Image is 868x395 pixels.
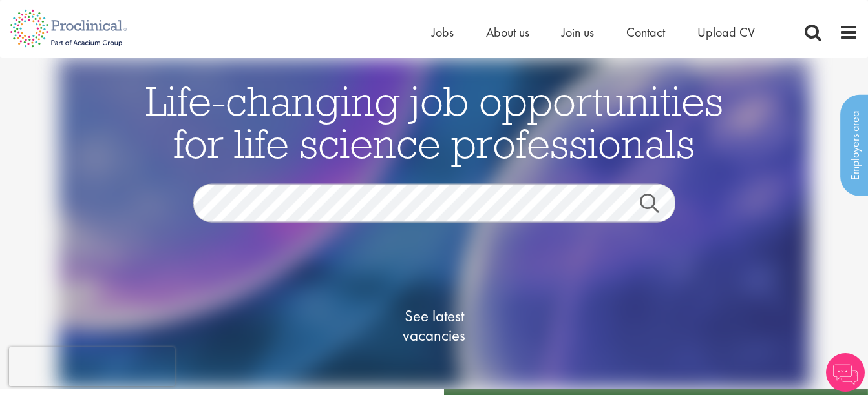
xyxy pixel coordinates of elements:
img: Chatbot [826,353,865,392]
span: Life-changing job opportunities for life science professionals [145,74,723,168]
iframe: reCAPTCHA [9,347,175,386]
a: About us [486,24,529,41]
a: Upload CV [697,24,755,41]
img: candidate home [58,58,810,389]
a: Job search submit button [630,193,685,219]
span: See latest vacancies [370,306,499,345]
a: Jobs [432,24,454,41]
a: Join us [562,24,594,41]
a: Contact [626,24,665,41]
